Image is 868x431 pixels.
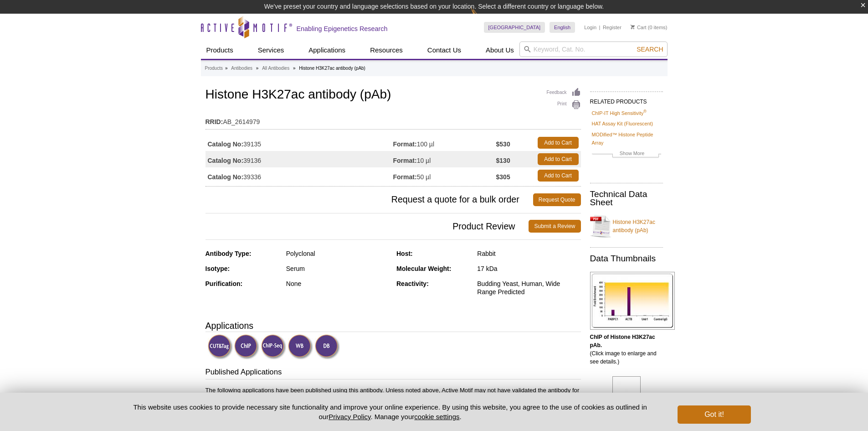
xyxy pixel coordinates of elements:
td: 10 µl [393,151,496,167]
a: [GEOGRAPHIC_DATA] [484,22,545,33]
a: Resources [365,42,408,59]
strong: Antibody Type: [205,250,252,257]
h2: Enabling Epigenetics Research [297,25,388,33]
a: Products [205,64,223,73]
img: Your Cart [631,25,635,29]
h2: Data Thumbnails [590,254,663,263]
img: ChIP-Seq Validated [261,334,286,359]
div: 17 kDa [477,265,580,273]
a: Login [584,24,596,31]
p: This website uses cookies to provide necessary site functionality and improve your online experie... [118,402,663,421]
button: Search [634,45,666,53]
td: 39336 [205,167,393,184]
a: Register [603,24,621,31]
strong: Format: [393,173,417,181]
span: Product Review [205,220,529,233]
a: Cart [631,24,647,31]
td: 39136 [205,151,393,167]
div: Polyclonal [286,249,390,258]
strong: $305 [496,173,510,181]
a: ChIP-IT High Sensitivity® [592,109,647,117]
img: Histone H3K27ac antibody (pAb) tested by ChIP. [590,272,675,330]
td: 50 µl [393,167,496,184]
b: ChIP of Histone H3K27ac pAb. [590,334,655,348]
a: Applications [303,42,351,59]
p: (Click image to enlarge and see details.) [590,333,663,366]
img: ChIP Validated [234,334,259,359]
li: (0 items) [631,22,668,33]
strong: Reactivity: [396,280,429,287]
strong: Purification: [205,280,243,287]
img: CUT&Tag Validated [208,334,233,359]
strong: $130 [496,156,510,165]
img: Dot Blot Validated [315,334,340,359]
a: HAT Assay Kit (Fluorescent) [592,119,653,128]
a: Submit a Review [529,220,580,233]
li: » [225,66,228,71]
input: Keyword, Cat. No. [519,42,668,57]
strong: Molecular Weight: [396,265,451,272]
li: Histone H3K27ac antibody (pAb) [299,66,365,71]
div: None [286,280,390,288]
span: Request a quote for a bulk order [205,193,533,206]
li: » [256,66,259,71]
a: Contact Us [422,42,467,59]
td: 39135 [205,135,393,151]
a: Antibodies [231,64,252,73]
div: Rabbit [477,249,580,258]
strong: RRID: [205,118,223,126]
h3: Published Applications [205,367,581,379]
a: Services [252,42,290,59]
a: MODified™ Histone Peptide Array [592,130,661,147]
h2: RELATED PRODUCTS [590,91,663,108]
a: About Us [480,42,519,59]
div: Budding Yeast, Human, Wide Range Predicted [477,280,580,296]
a: Products [201,42,239,59]
a: Add to Cart [538,170,579,182]
a: Request Quote [533,193,581,206]
button: cookie settings [414,413,459,421]
strong: Catalog No: [208,173,244,181]
a: Show More [592,149,661,160]
td: 100 µl [393,135,496,151]
a: All Antibodies [262,64,289,73]
div: Serum [286,265,390,273]
strong: $530 [496,140,510,148]
h1: Histone H3K27ac antibody (pAb) [205,88,581,103]
a: Privacy Policy [329,413,370,421]
td: AB_2614979 [205,112,581,127]
strong: Catalog No: [208,140,244,148]
a: Print [547,100,581,110]
sup: ® [643,109,647,114]
li: | [599,22,601,33]
strong: Format: [393,140,417,148]
li: » [293,66,296,71]
button: Got it! [678,405,750,424]
strong: Catalog No: [208,156,244,165]
strong: Format: [393,156,417,165]
img: Change Here [471,7,495,28]
strong: Host: [396,250,413,257]
a: English [550,22,575,33]
a: Add to Cart [538,137,579,149]
a: Feedback [547,88,581,98]
a: Add to Cart [538,153,579,165]
h2: Technical Data Sheet [590,190,663,207]
a: Histone H3K27ac antibody (pAb) [590,213,663,240]
img: Western Blot Validated [288,334,313,359]
strong: Isotype: [205,265,230,272]
h3: Applications [205,319,581,332]
span: Search [637,46,663,53]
